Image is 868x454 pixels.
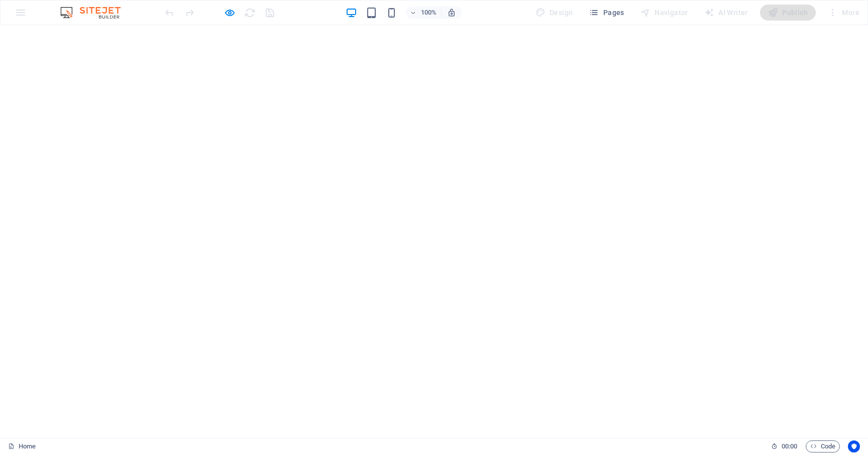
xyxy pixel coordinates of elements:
span: Code [810,440,835,452]
i: On resize automatically adjust zoom level to fit chosen device. [447,8,456,17]
a: Click to cancel selection. Double-click to open Pages [8,440,36,452]
h6: Session time [771,440,798,452]
button: Usercentrics [848,440,860,452]
span: 00 00 [782,440,797,452]
div: Design (Ctrl+Alt+Y) [531,5,577,21]
img: Editor Logo [58,7,133,19]
h6: 100% [421,7,437,19]
button: Pages [585,5,628,21]
span: : [789,442,790,450]
button: Code [806,440,840,452]
button: 100% [406,7,442,19]
span: Pages [589,8,624,18]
